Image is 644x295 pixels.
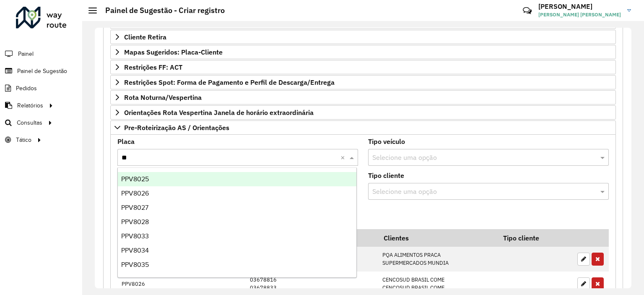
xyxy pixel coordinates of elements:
span: Restrições FF: ACT [124,64,182,70]
a: Mapas Sugeridos: Placa-Cliente [110,45,616,59]
span: Orientações Rota Vespertina Janela de horário extraordinária [124,109,314,116]
span: PPV8034 [121,247,149,254]
th: Tipo cliente [497,229,573,247]
a: Restrições FF: ACT [110,60,616,74]
span: Painel [18,50,34,58]
span: Clear all [340,152,348,162]
th: Clientes [378,229,497,247]
span: PPV8028 [121,218,149,225]
a: Orientações Rota Vespertina Janela de horário extraordinária [110,105,616,120]
a: Contato Rápido [518,2,536,20]
span: PPV8027 [121,204,148,211]
span: Consultas [17,118,42,127]
span: Restrições Spot: Forma de Pagamento e Perfil de Descarga/Entrega [124,79,335,86]
h2: Painel de Sugestão - Criar registro [97,6,225,15]
td: PQA ALIMENTOS PRACA SUPERMERCADOS MUNDIA [378,247,497,272]
span: Cliente Retira [124,34,166,40]
a: Rota Noturna/Vespertina [110,90,616,104]
span: PPV8025 [121,175,149,183]
span: PPV8033 [121,232,149,240]
span: Painel de Sugestão [17,67,67,76]
span: Tático [16,136,31,144]
label: Tipo cliente [368,170,404,180]
a: Restrições Spot: Forma de Pagamento e Perfil de Descarga/Entrega [110,75,616,89]
span: Pre-Roteirização AS / Orientações [124,124,229,131]
a: Pre-Roteirização AS / Orientações [110,120,616,135]
span: Relatórios [17,101,43,110]
span: Mapas Sugeridos: Placa-Cliente [124,49,223,55]
span: [PERSON_NAME] [PERSON_NAME] [538,11,621,18]
span: PPV8035 [121,261,149,268]
ng-dropdown-panel: Options list [117,167,357,278]
span: Rota Noturna/Vespertina [124,94,202,101]
span: Pedidos [16,84,37,93]
a: Cliente Retira [110,30,616,44]
label: Placa [117,136,135,146]
label: Tipo veículo [368,136,405,146]
h3: [PERSON_NAME] [538,3,621,10]
span: PPV8026 [121,190,149,197]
